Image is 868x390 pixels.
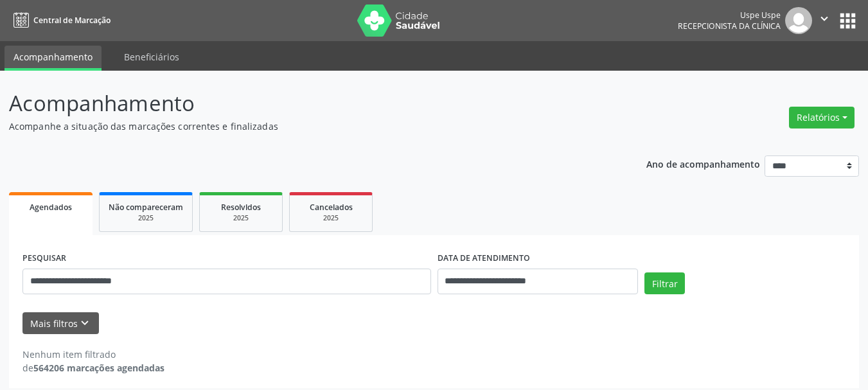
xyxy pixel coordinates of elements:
[299,213,363,223] div: 2025
[9,10,111,31] a: Central de Marcação
[785,7,812,34] img: img
[30,202,72,213] span: Agendados
[22,348,164,361] div: Nenhum item filtrado
[644,272,685,294] button: Filtrar
[646,155,760,172] p: Ano de acompanhamento
[9,120,604,133] p: Acompanhe a situação das marcações correntes e finalizadas
[33,15,111,26] span: Central de Marcação
[438,249,530,269] label: DATA DE ATENDIMENTO
[678,10,781,21] div: Uspe Uspe
[109,202,183,213] span: Não compareceram
[22,361,164,375] div: de
[22,249,66,269] label: PESQUISAR
[209,213,273,223] div: 2025
[9,87,604,120] p: Acompanhamento
[4,46,102,71] a: Acompanhamento
[678,21,781,31] span: Recepcionista da clínica
[812,7,837,34] button: 
[22,312,99,335] button: Mais filtroskeyboard_arrow_down
[115,46,188,68] a: Beneficiários
[817,12,831,26] i: 
[310,202,353,213] span: Cancelados
[109,213,183,223] div: 2025
[837,10,859,32] button: apps
[33,362,164,374] strong: 564206 marcações agendadas
[789,107,855,129] button: Relatórios
[78,316,92,330] i: keyboard_arrow_down
[221,202,261,213] span: Resolvidos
